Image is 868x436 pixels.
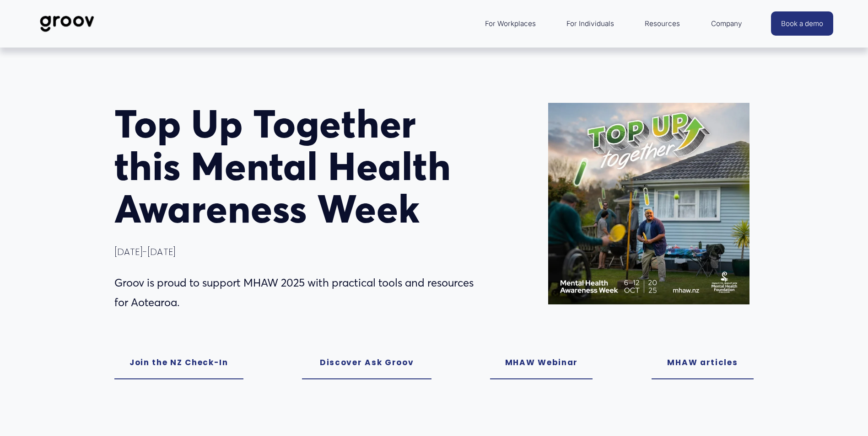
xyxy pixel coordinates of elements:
[480,13,540,35] a: folder dropdown
[706,13,747,35] a: folder dropdown
[645,17,680,30] span: Resources
[711,17,742,30] span: Company
[35,9,99,39] img: Groov | Workplace Science Platform | Unlock Performance | Drive Results
[640,13,685,35] a: folder dropdown
[114,246,485,258] h4: [DATE]-[DATE]
[114,103,485,230] h1: op Up Together this Mental Health Awareness Week
[771,11,833,36] a: Book a demo
[114,273,485,313] p: Groov is proud to support MHAW 2025 with practical tools and resources for Aotearoa.
[485,17,536,30] span: For Workplaces
[652,347,754,379] a: MHAW articles
[302,347,431,379] a: Discover Ask Groov
[114,347,244,379] a: Join the NZ Check-In
[562,13,619,35] a: For Individuals
[114,100,135,148] span: T
[490,347,593,379] a: MHAW Webinar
